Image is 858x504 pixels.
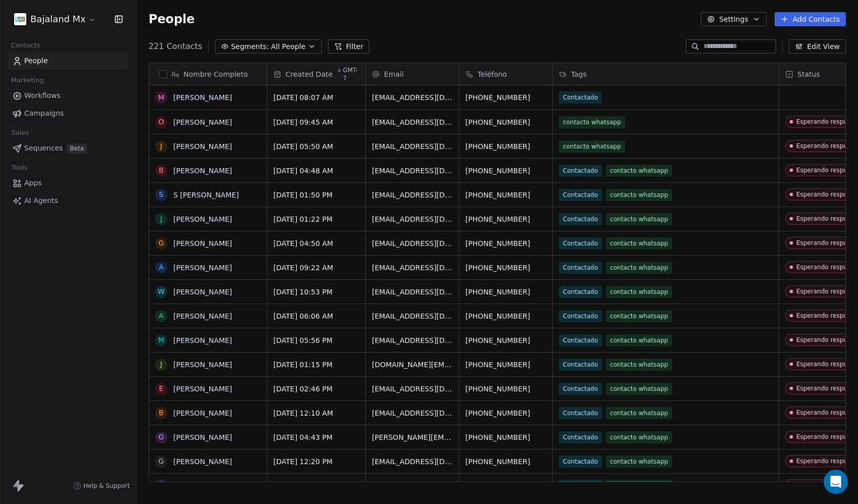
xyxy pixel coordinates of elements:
[559,431,602,443] span: Contactado
[465,141,546,152] span: [PHONE_NUMBER]
[606,456,672,468] span: contacto whatsapp
[465,238,546,248] span: [PHONE_NUMBER]
[173,409,232,417] a: [PERSON_NAME]
[328,39,370,54] button: Filter
[824,470,848,494] div: Open Intercom Messenger
[559,262,602,274] span: Contactado
[159,165,164,176] div: b
[273,335,359,345] span: [DATE] 05:56 PM
[8,140,128,157] a: SequencesBeta
[159,408,164,418] div: B
[183,69,248,79] span: Nombre Completo
[606,431,672,443] span: contacto whatsapp
[559,383,602,395] span: Contactado
[606,407,672,419] span: contacto whatsapp
[372,117,453,127] span: [EMAIL_ADDRESS][DOMAIN_NAME]
[372,432,453,442] span: [PERSON_NAME][EMAIL_ADDRESS][PERSON_NAME][DOMAIN_NAME]
[160,141,162,152] div: J
[372,92,453,103] span: [EMAIL_ADDRESS][DOMAIN_NAME]
[606,310,672,322] span: contacto whatsapp
[8,87,128,104] a: Workflows
[465,190,546,200] span: [PHONE_NUMBER]
[559,237,602,249] span: Contactado
[7,125,33,140] span: Sales
[173,482,293,490] a: [PERSON_NAME] [PERSON_NAME]
[173,215,232,223] a: [PERSON_NAME]
[8,175,128,191] a: Apps
[173,288,232,296] a: [PERSON_NAME]
[173,167,232,175] a: [PERSON_NAME]
[465,166,546,176] span: [PHONE_NUMBER]
[158,286,165,297] div: W
[465,335,546,345] span: [PHONE_NUMBER]
[465,92,546,103] span: [PHONE_NUMBER]
[366,63,459,85] div: Email
[465,117,546,127] span: [PHONE_NUMBER]
[173,191,239,199] a: S [PERSON_NAME]
[372,141,453,152] span: [EMAIL_ADDRESS][DOMAIN_NAME]
[173,312,232,320] a: [PERSON_NAME]
[372,311,453,321] span: [EMAIL_ADDRESS][DOMAIN_NAME]
[465,263,546,273] span: [PHONE_NUMBER]
[273,92,359,103] span: [DATE] 08:07 AM
[158,335,164,345] div: M
[160,214,162,224] div: J
[559,189,602,201] span: Contactado
[273,214,359,224] span: [DATE] 01:22 PM
[559,334,602,346] span: Contactado
[273,117,359,127] span: [DATE] 09:45 AM
[7,160,32,175] span: Tools
[24,195,58,206] span: AI Agents
[173,385,232,393] a: [PERSON_NAME]
[372,166,453,176] span: [EMAIL_ADDRESS][DOMAIN_NAME]
[559,140,625,153] span: contacto whatsapp
[273,408,359,418] span: [DATE] 12:10 AM
[372,214,453,224] span: [EMAIL_ADDRESS][DOMAIN_NAME]
[159,311,164,321] div: A
[173,239,232,247] a: [PERSON_NAME]
[372,384,453,394] span: [EMAIL_ADDRESS][DOMAIN_NAME]
[606,480,672,492] span: contacto whatsapp
[559,213,602,225] span: Contactado
[24,143,63,154] span: Sequences
[559,407,602,419] span: Contactado
[160,359,162,370] div: J
[606,213,672,225] span: contacto whatsapp
[372,335,453,345] span: [EMAIL_ADDRESS][DOMAIN_NAME]
[273,166,359,176] span: [DATE] 04:48 AM
[149,85,267,482] div: grid
[158,117,164,127] div: O
[559,480,602,492] span: Contactado
[24,178,42,188] span: Apps
[173,118,232,126] a: [PERSON_NAME]
[159,432,164,442] div: G
[384,69,404,79] span: Email
[606,359,672,371] span: contacto whatsapp
[606,334,672,346] span: contacto whatsapp
[465,481,546,491] span: [PHONE_NUMBER]
[159,238,164,248] div: G
[559,91,602,104] span: Contactado
[273,141,359,152] span: [DATE] 05:50 AM
[465,408,546,418] span: [PHONE_NUMBER]
[559,165,602,177] span: Contactado
[553,63,779,85] div: Tags
[465,384,546,394] span: [PHONE_NUMBER]
[149,12,195,27] span: People
[173,433,232,441] a: [PERSON_NAME]
[8,53,128,69] a: People
[372,457,453,467] span: [EMAIL_ADDRESS][DOMAIN_NAME]
[159,262,164,273] div: A
[14,13,26,25] img: ppic-bajaland-logo.jpg
[372,360,453,370] span: [DOMAIN_NAME][EMAIL_ADDRESS][DOMAIN_NAME]
[159,456,164,467] div: G
[24,56,48,66] span: People
[273,311,359,321] span: [DATE] 06:06 AM
[606,262,672,274] span: contacto whatsapp
[173,264,232,272] a: [PERSON_NAME]
[273,432,359,442] span: [DATE] 04:43 PM
[372,408,453,418] span: [EMAIL_ADDRESS][DOMAIN_NAME]
[606,165,672,177] span: contacto whatsapp
[559,286,602,298] span: Contactado
[478,69,507,79] span: Teléfono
